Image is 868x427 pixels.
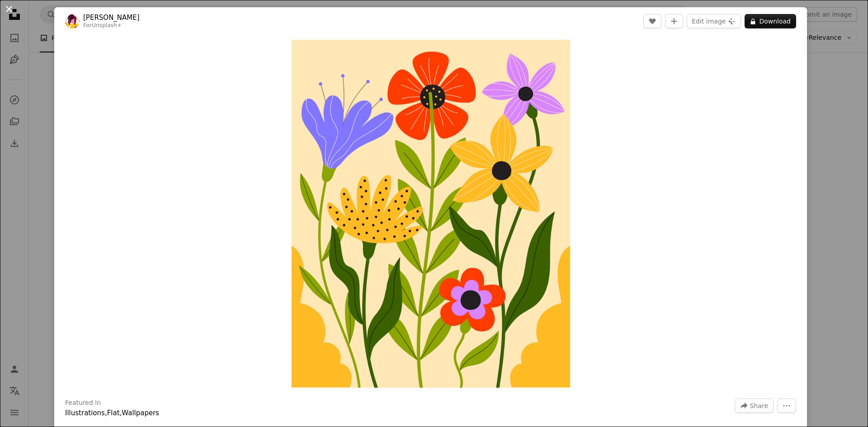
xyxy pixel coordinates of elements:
img: Go to Yeti Iglesias's profile [65,14,80,28]
button: More Actions [777,399,796,413]
span: , [105,409,107,417]
button: Like [643,14,661,28]
button: Edit image [687,14,741,28]
button: Download [745,14,796,28]
div: For [83,22,140,29]
button: Add to Collection [665,14,683,28]
a: [PERSON_NAME] [83,13,140,22]
img: premium_vector-1712614779372-248dd015213b [292,40,570,388]
span: Share [750,399,768,413]
h3: Featured in [65,399,101,408]
a: Illustrations [65,409,105,417]
a: Flat [107,409,120,417]
a: Wallpapers [122,409,159,417]
a: Unsplash+ [92,22,122,28]
button: Zoom in on this image [292,40,570,388]
button: Share this image [735,399,774,413]
span: , [120,409,122,417]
